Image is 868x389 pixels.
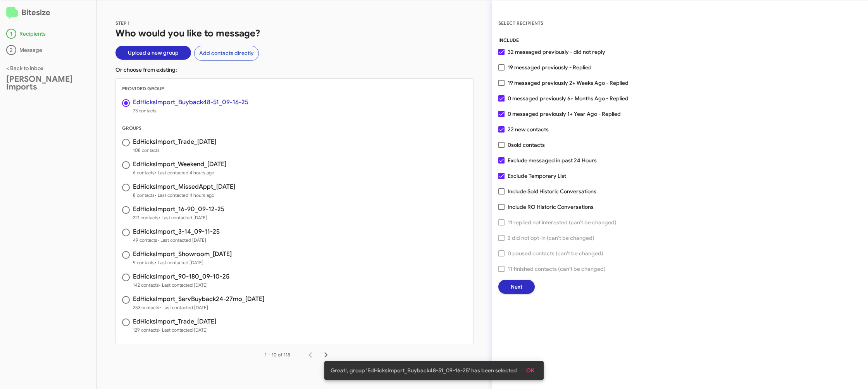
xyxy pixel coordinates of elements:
span: 2 did not opt-in (can't be changed) [508,233,594,243]
span: 11 replied not interested (can't be changed) [508,218,617,227]
span: 142 contacts [133,281,229,289]
h3: EdHicksImport_Trade_[DATE] [133,318,216,325]
button: Add contacts directly [194,46,259,61]
span: Include Sold Historic Conversations [508,187,596,196]
h3: EdHicksImport_Buyback48-51_09-16-25 [133,99,248,105]
div: Message [6,45,90,55]
span: 0 paused contacts (can't be changed) [508,249,603,258]
h3: EdHicksImport_Trade_[DATE] [133,139,216,145]
span: 0 messaged previously 1+ Year Ago - Replied [508,109,621,119]
span: Include RO Historic Conversations [508,202,594,212]
span: Upload a new group [128,46,179,60]
span: OK [526,363,534,377]
span: 19 messaged previously 2+ Weeks Ago - Replied [508,78,629,88]
button: OK [520,363,541,377]
div: [PERSON_NAME] Imports [6,75,90,91]
span: • Last contacted [DATE] [159,327,208,333]
span: • Last contacted [DATE] [157,237,206,243]
span: Great!, group 'EdHicksImport_Buyback48-51_09-16-25' has been selected [331,367,517,374]
span: 253 contacts [133,304,264,312]
span: 73 contacts [133,107,248,115]
button: Previous page [303,347,318,363]
h3: EdHicksImport_MissedAppt_[DATE] [133,184,235,190]
span: • Last contacted [DATE] [159,305,208,310]
span: SELECT RECIPIENTS [498,20,543,26]
div: GROUPS [116,124,473,132]
h2: Bitesize [6,7,90,19]
div: 2 [6,45,16,55]
p: Or choose from existing: [115,66,474,74]
div: 1 [6,29,16,39]
span: STEP 1 [115,20,130,26]
span: • Last contacted [DATE] [159,282,208,288]
button: Upload a new group [115,46,191,60]
button: Next [498,280,535,294]
span: 19 messaged previously - Replied [508,63,592,72]
span: 0 messaged previously 6+ Months Ago - Replied [508,94,629,103]
span: 32 messaged previously - did not reply [508,47,605,57]
span: 0 [508,140,545,150]
span: 11 finished contacts (can't be changed) [508,264,606,274]
span: Next [511,280,522,294]
span: Exclude Temporary List [508,171,566,181]
span: 9 contacts [133,259,232,267]
span: 6 contacts [133,169,226,177]
span: 8 contacts [133,191,235,199]
img: logo-minimal.svg [6,7,18,19]
span: sold contacts [511,141,545,148]
h3: EdHicksImport_3-14_09-11-25 [133,229,220,235]
h1: Who would you like to message? [115,27,474,40]
a: < Back to inbox [6,65,43,72]
div: INCLUDE [498,36,862,44]
div: PROVIDED GROUP [116,85,473,93]
span: 22 new contacts [508,125,549,134]
h3: EdHicksImport_ServBuyback24-27mo_[DATE] [133,296,264,302]
button: Next page [318,347,334,363]
span: • Last contacted [DATE] [158,215,207,220]
div: 1 – 10 of 118 [265,351,290,359]
span: • Last contacted 4 hours ago [155,170,214,176]
h3: EdHicksImport_16-90_09-12-25 [133,206,224,212]
span: 221 contacts [133,214,224,222]
span: Exclude messaged in past 24 Hours [508,156,597,165]
h3: EdHicksImport_Showroom_[DATE] [133,251,232,257]
span: • Last contacted [DATE] [155,260,203,265]
span: • Last contacted 4 hours ago [155,192,214,198]
h3: EdHicksImport_Weekend_[DATE] [133,161,226,167]
h3: EdHicksImport_90-180_09-10-25 [133,274,229,280]
span: 108 contacts [133,146,216,154]
span: 49 contacts [133,236,220,244]
div: Recipients [6,29,90,39]
span: 129 contacts [133,326,216,334]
